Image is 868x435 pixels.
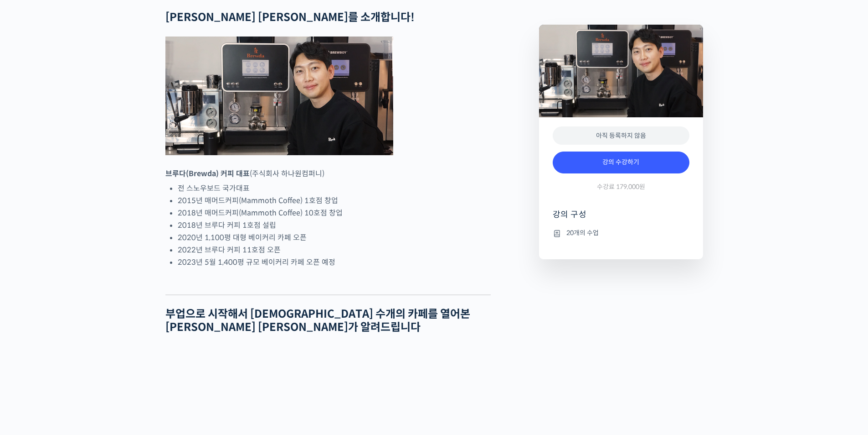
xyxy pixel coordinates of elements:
a: 홈 [3,289,60,312]
a: 설정 [118,289,175,312]
h2: [PERSON_NAME] [PERSON_NAME]를 소개합니다! [165,11,491,24]
li: 20개의 수업 [553,228,689,239]
li: 2018년 브루다 커피 1호점 설립 [178,219,491,231]
a: 대화 [60,289,118,312]
a: 강의 수강하기 [553,152,689,173]
li: 2022년 브루다 커피 11호점 오픈 [178,244,491,256]
li: 2018년 매머드커피(Mammoth Coffee) 10호점 창업 [178,207,491,219]
strong: 브루다(Brewda) 커피 대표 [165,169,250,178]
p: (주식회사 하나원컴퍼니) [165,168,491,180]
li: 전 스노우보드 국가대표 [178,182,491,194]
h4: 강의 구성 [553,209,689,227]
li: 2023년 5월 1,400평 규모 베이커리 카페 오픈 예정 [178,256,491,268]
span: 대화 [83,304,94,311]
h2: 부업으로 시작해서 [DEMOGRAPHIC_DATA] 수개의 카페를 열어본 [PERSON_NAME] [PERSON_NAME]가 알려드립니다 [165,308,491,334]
li: 2020년 1,100평 대형 베이커리 카페 오픈 [178,231,491,244]
span: 설정 [141,303,152,310]
div: 아직 등록하지 않음 [553,126,689,145]
span: 홈 [29,303,34,310]
li: 2015년 매머드커피(Mammoth Coffee) 1호점 창업 [178,194,491,207]
span: 수강료 179,000원 [597,183,645,191]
